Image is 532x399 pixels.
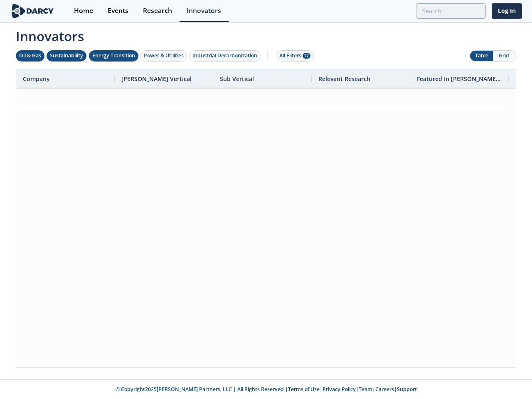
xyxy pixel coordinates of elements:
[121,75,192,83] span: [PERSON_NAME] Vertical
[19,52,41,59] div: Oil & Gas
[416,3,486,19] input: Advanced Search
[417,75,502,83] span: Featured In [PERSON_NAME] Live
[108,7,128,14] div: Events
[12,386,520,393] p: © Copyright 2025 [PERSON_NAME] Partners, LLC | All Rights Reserved | | | | |
[318,75,370,83] span: Relevant Research
[279,52,310,59] div: All Filters
[23,75,50,83] span: Company
[89,50,138,62] button: Energy Transition
[92,52,135,59] div: Energy Transition
[74,7,93,14] div: Home
[144,52,184,59] div: Power & Utilities
[140,50,187,62] button: Power & Utilities
[492,3,522,19] a: Log In
[220,75,254,83] span: Sub Vertical
[397,386,417,393] a: Support
[493,51,516,61] button: Grid
[192,52,257,59] div: Industrial Decarbonization
[143,7,172,14] div: Research
[323,386,356,393] a: Privacy Policy
[16,50,44,62] button: Oil & Gas
[10,4,55,18] img: logo-wide.svg
[10,23,522,46] span: Innovators
[189,50,261,62] button: Industrial Decarbonization
[375,386,394,393] a: Careers
[276,50,314,62] button: All Filters 17
[359,386,372,393] a: Team
[47,50,86,62] button: Sustainability
[288,386,320,393] a: Terms of Use
[303,53,310,59] span: 17
[470,51,493,61] button: Table
[187,7,221,14] div: Innovators
[50,52,83,59] div: Sustainability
